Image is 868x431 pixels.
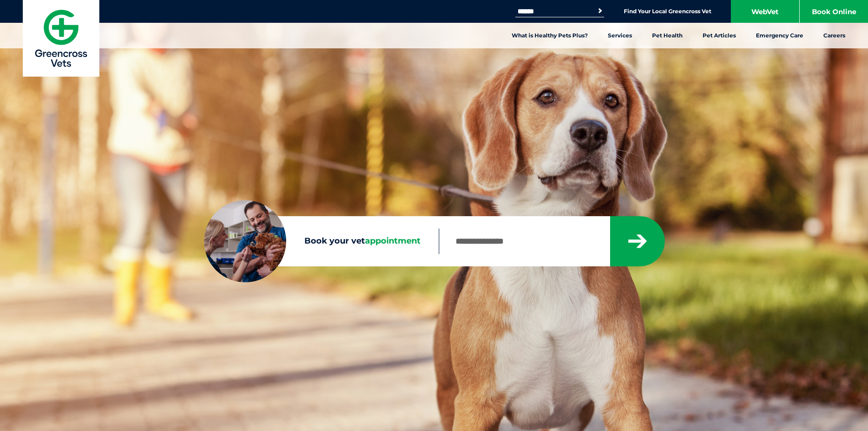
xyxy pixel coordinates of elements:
[502,23,598,48] a: What is Healthy Pets Plus?
[813,23,855,48] a: Careers
[746,23,813,48] a: Emergency Care
[642,23,693,48] a: Pet Health
[693,23,746,48] a: Pet Articles
[596,6,605,16] button: Search
[598,23,642,48] a: Services
[365,236,421,246] span: appointment
[204,234,439,248] label: Book your vet
[624,8,711,15] a: Find Your Local Greencross Vet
